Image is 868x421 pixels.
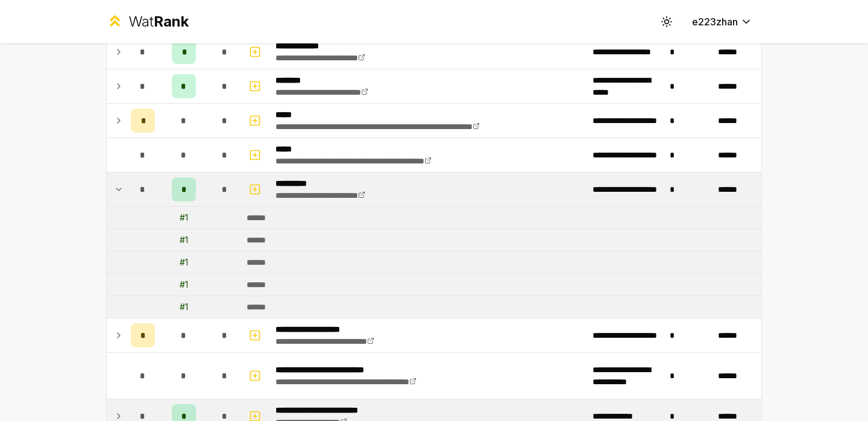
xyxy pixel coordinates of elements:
span: Rank [154,13,189,30]
div: # 1 [180,256,188,268]
div: # 1 [180,212,188,224]
a: WatRank [106,12,189,31]
div: Wat [128,12,189,31]
div: # 1 [180,234,188,246]
div: # 1 [180,279,188,291]
button: e223zhan [682,11,762,33]
div: # 1 [180,301,188,313]
span: e223zhan [692,14,738,29]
